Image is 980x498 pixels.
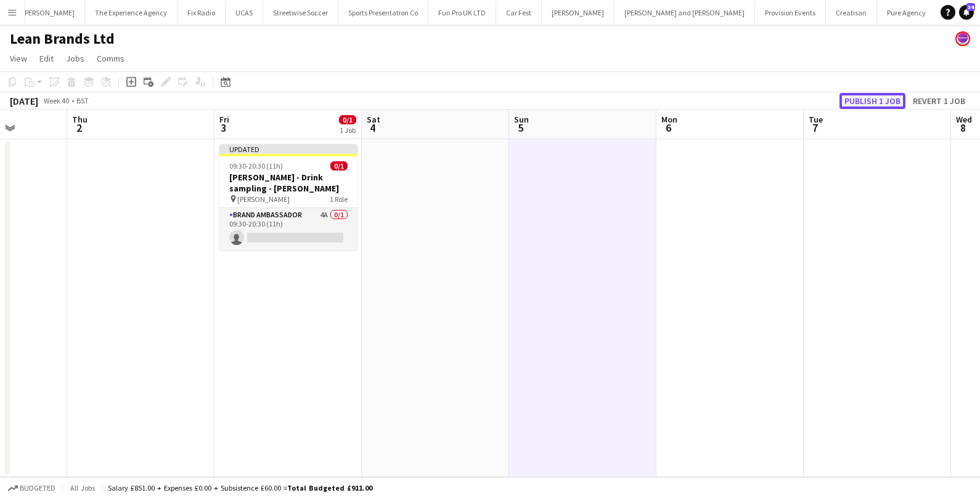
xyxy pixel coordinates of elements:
[10,30,115,48] h1: Lean Brands Ltd
[92,50,129,66] a: Comms
[877,1,936,25] button: Pure Agency
[61,50,89,66] a: Jobs
[908,93,970,109] button: Revert 1 job
[6,481,57,495] button: Budgeted
[219,144,357,250] app-job-card: Updated09:30-20:30 (11h)0/1[PERSON_NAME] - Drink sampling - [PERSON_NAME] [PERSON_NAME]1 RoleBran...
[229,161,283,171] span: 09:30-20:30 (11h)
[659,121,677,135] span: 6
[219,114,229,125] span: Fri
[85,1,178,25] button: The Experience Agency
[108,483,372,492] div: Salary £851.00 + Expenses £0.00 + Subsistence £60.00 =
[41,96,71,105] span: Week 40
[68,483,97,492] span: All jobs
[39,53,54,64] span: Edit
[512,121,529,135] span: 5
[428,1,496,25] button: Fun Pro UK LTD
[219,144,357,154] div: Updated
[809,114,823,125] span: Tue
[218,121,229,135] span: 3
[959,5,974,20] a: 34
[219,208,357,250] app-card-role: Brand Ambassador4A0/109:30-20:30 (11h)
[66,53,84,64] span: Jobs
[97,53,125,64] span: Comms
[955,31,970,46] app-user-avatar: Sophie Barnes
[330,195,348,204] span: 1 Role
[12,1,85,25] button: [PERSON_NAME]
[287,483,372,492] span: Total Budgeted £911.00
[219,172,357,194] h3: [PERSON_NAME] - Drink sampling - [PERSON_NAME]
[542,1,615,25] button: [PERSON_NAME]
[615,1,755,25] button: [PERSON_NAME] and [PERSON_NAME]
[35,50,59,66] a: Edit
[514,114,529,125] span: Sun
[76,96,89,105] div: BST
[755,1,826,25] button: Provision Events
[839,93,905,109] button: Publish 1 job
[20,484,55,492] span: Budgeted
[72,114,88,125] span: Thu
[263,1,338,25] button: Streetwise Soccer
[340,126,356,135] div: 1 Job
[226,1,263,25] button: UCAS
[496,1,542,25] button: Car Fest
[5,50,32,66] a: View
[661,114,677,125] span: Mon
[237,195,290,204] span: [PERSON_NAME]
[10,95,38,107] div: [DATE]
[339,115,356,124] span: 0/1
[178,1,226,25] button: Fix Radio
[70,121,88,135] span: 2
[954,121,972,135] span: 8
[807,121,823,135] span: 7
[330,161,348,171] span: 0/1
[10,53,27,64] span: View
[338,1,428,25] button: Sports Presentation Co
[956,114,972,125] span: Wed
[966,3,975,11] span: 34
[365,121,380,135] span: 4
[826,1,877,25] button: Creatisan
[367,114,380,125] span: Sat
